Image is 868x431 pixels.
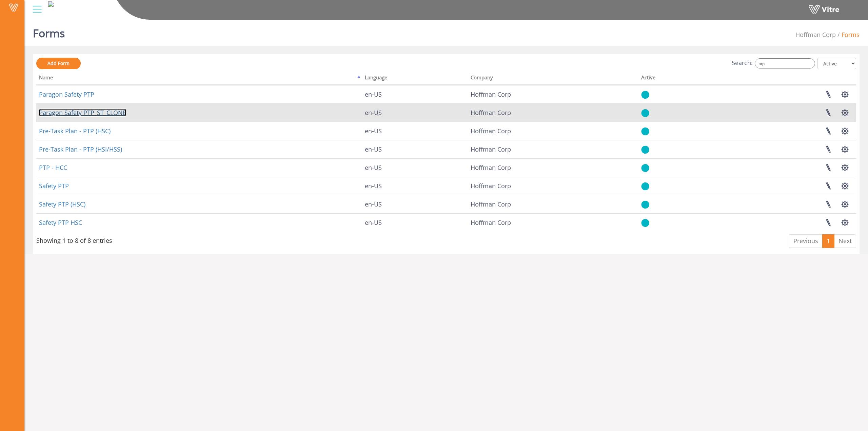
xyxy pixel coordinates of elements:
a: 1 [822,234,834,248]
span: 210 [471,182,511,190]
a: Safety PTP [39,182,69,190]
span: 210 [471,127,511,135]
span: 210 [471,109,511,117]
h1: Forms [33,17,65,46]
div: Showing 1 to 8 of 8 entries [36,234,112,245]
td: en-US [362,213,468,232]
label: Search: [732,58,815,68]
th: Active [638,72,711,85]
img: 145bab0d-ac9d-4db8-abe7-48df42b8fa0a.png [48,1,54,7]
td: en-US [362,122,468,140]
img: yes [641,127,649,136]
img: yes [641,219,649,227]
td: en-US [362,177,468,195]
td: en-US [362,85,468,103]
span: 210 [795,31,836,39]
span: Add Form [47,60,70,66]
img: yes [641,164,649,172]
td: en-US [362,140,468,158]
img: yes [641,182,649,191]
a: PTP - HCC [39,163,67,172]
span: 210 [471,218,511,227]
a: Previous [789,234,823,248]
th: Language [362,72,468,85]
span: 210 [471,145,511,153]
a: Next [834,234,856,248]
a: Pre-Task Plan - PTP (HSI/HSS) [39,145,122,153]
li: Forms [836,31,860,39]
span: 210 [471,90,511,98]
td: en-US [362,158,468,177]
span: 210 [471,200,511,208]
img: yes [641,109,649,117]
input: Search: [755,58,815,68]
img: yes [641,91,649,99]
a: Safety PTP (HSC) [39,200,85,208]
a: Pre-Task Plan - PTP (HSC) [39,127,111,135]
td: en-US [362,103,468,122]
a: Paragon Safety PTP [39,90,94,98]
a: Safety PTP HSC [39,218,82,227]
th: Name: activate to sort column descending [36,72,362,85]
span: 210 [471,163,511,172]
img: yes [641,200,649,209]
td: en-US [362,195,468,213]
a: Paragon Safety PTP_ST_CLONE [39,109,126,117]
th: Company [468,72,638,85]
a: Add Form [36,58,81,69]
img: yes [641,145,649,154]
